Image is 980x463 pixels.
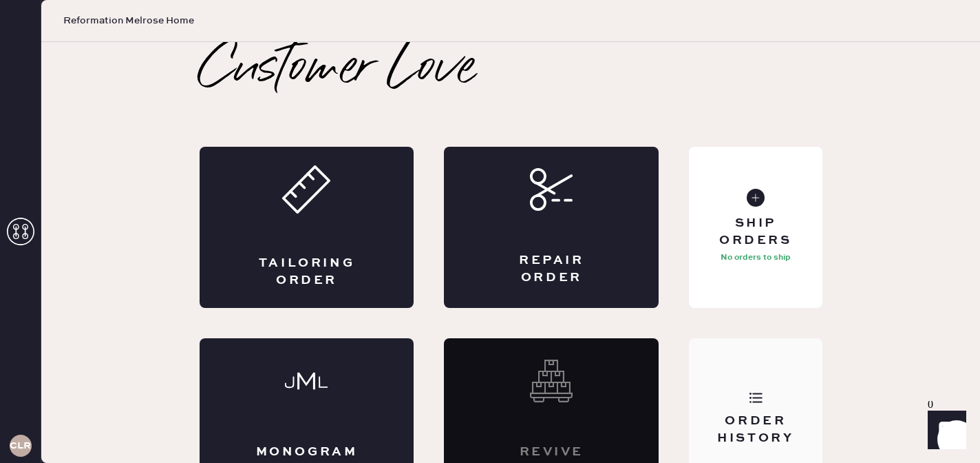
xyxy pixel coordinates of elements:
iframe: Front Chat [915,401,974,460]
p: No orders to ship [721,249,791,266]
div: Ship Orders [700,215,811,249]
div: Order History [700,413,811,447]
div: Tailoring Order [255,255,359,289]
h2: Customer Love [200,42,476,97]
h3: CLR [10,441,31,451]
div: Repair Order [499,252,604,287]
span: Reformation Melrose Home [63,14,194,28]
